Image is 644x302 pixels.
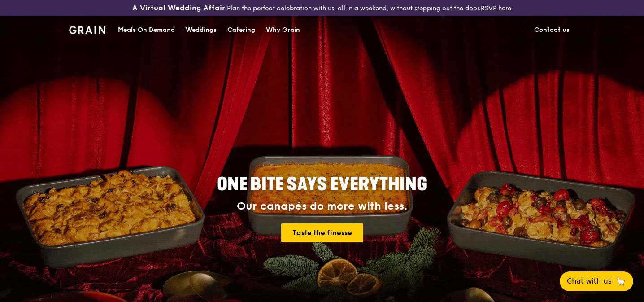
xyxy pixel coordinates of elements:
[222,17,261,44] a: Catering
[161,200,483,213] div: Our canapés do more with less.
[186,17,217,44] div: Weddings
[529,17,575,44] a: Contact us
[132,4,225,13] h3: A Virtual Wedding Affair
[567,276,612,287] span: Chat with us
[266,17,300,44] div: Why Grain
[118,17,175,44] div: Meals On Demand
[481,4,511,12] a: RSVP here
[261,17,305,44] a: Why Grain
[180,17,222,44] a: Weddings
[281,223,363,242] a: Taste the finesse
[69,26,105,34] img: Grain
[560,271,633,291] button: Chat with us🦙
[615,276,626,287] span: 🦙
[217,174,427,195] span: ONE BITE SAYS EVERYTHING
[227,17,255,44] div: Catering
[69,16,105,43] a: GrainGrain
[107,4,536,13] div: Plan the perfect celebration with us, all in a weekend, without stepping out the door.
